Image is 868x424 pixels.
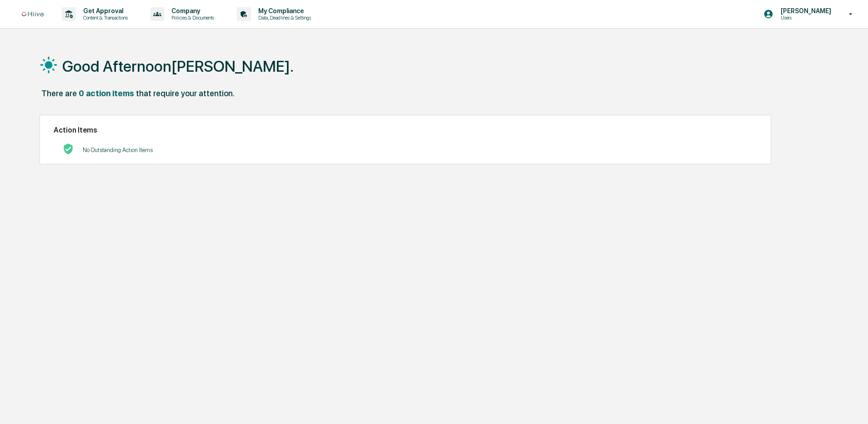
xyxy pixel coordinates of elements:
[251,7,316,15] p: My Compliance
[251,15,316,21] p: Data, Deadlines & Settings
[63,143,74,154] img: No Actions logo
[22,12,44,17] img: logo
[41,89,77,98] div: There are
[773,15,836,21] p: Users
[773,7,836,15] p: [PERSON_NAME]
[136,89,235,98] div: that require your attention.
[54,126,757,134] h2: Action Items
[62,57,294,75] h1: Good Afternoon[PERSON_NAME].
[164,7,219,15] p: Company
[79,89,134,98] div: 0 action items
[76,15,132,21] p: Content & Transactions
[76,7,132,15] p: Get Approval
[83,147,153,153] p: No Outstanding Action Items
[164,15,219,21] p: Policies & Documents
